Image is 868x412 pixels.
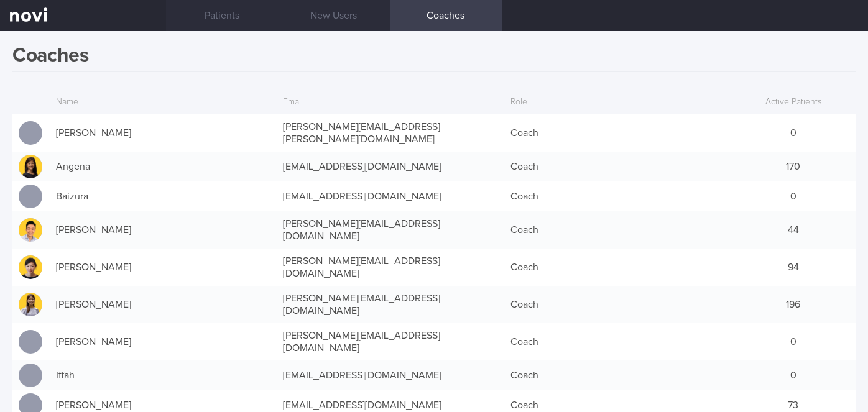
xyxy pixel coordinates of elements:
[50,255,277,280] div: [PERSON_NAME]
[50,217,277,242] div: [PERSON_NAME]
[504,329,731,354] div: Coach
[277,154,504,179] div: [EMAIL_ADDRESS][DOMAIN_NAME]
[277,211,504,249] div: [PERSON_NAME][EMAIL_ADDRESS][DOMAIN_NAME]
[504,363,731,388] div: Coach
[504,255,731,280] div: Coach
[50,329,277,354] div: [PERSON_NAME]
[12,43,856,72] h1: Coaches
[277,363,504,388] div: [EMAIL_ADDRESS][DOMAIN_NAME]
[504,154,731,179] div: Coach
[50,184,277,209] div: Baizura
[50,91,277,114] div: Name
[50,121,277,145] div: [PERSON_NAME]
[731,217,856,242] div: 44
[504,292,731,317] div: Coach
[50,292,277,317] div: [PERSON_NAME]
[731,255,856,280] div: 94
[731,329,856,354] div: 0
[277,249,504,286] div: [PERSON_NAME][EMAIL_ADDRESS][DOMAIN_NAME]
[277,91,504,114] div: Email
[731,184,856,209] div: 0
[731,154,856,179] div: 170
[731,292,856,317] div: 196
[504,91,731,114] div: Role
[504,121,731,145] div: Coach
[50,363,277,388] div: Iffah
[277,114,504,152] div: [PERSON_NAME][EMAIL_ADDRESS][PERSON_NAME][DOMAIN_NAME]
[504,217,731,242] div: Coach
[277,286,504,323] div: [PERSON_NAME][EMAIL_ADDRESS][DOMAIN_NAME]
[731,363,856,388] div: 0
[50,154,277,179] div: Angena
[277,184,504,209] div: [EMAIL_ADDRESS][DOMAIN_NAME]
[504,184,731,209] div: Coach
[731,121,856,145] div: 0
[731,91,856,114] div: Active Patients
[277,323,504,360] div: [PERSON_NAME][EMAIL_ADDRESS][DOMAIN_NAME]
